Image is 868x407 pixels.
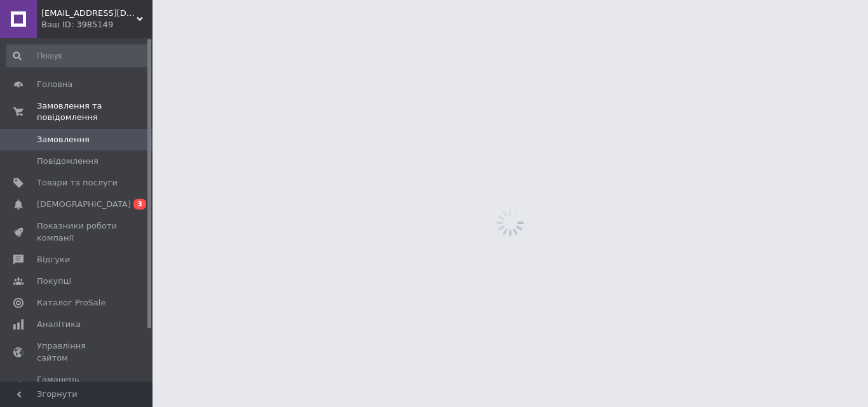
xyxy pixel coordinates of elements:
span: Зміна умов розміщення [297,82,551,100]
a: Договору-оферти [425,253,508,264]
span: За замовлення, отримані через сайт компанії на піддомені [DOMAIN_NAME] (наприклад [DOMAIN_NAME]),... [297,126,561,162]
span: плата за ставками, як у каталозі [382,152,536,162]
span: , щоб продовжити користуватись усіма можливостями платформи Prom. [297,170,543,205]
span: Погоджуюсь з умовами в оновленій редакції та умовами використання сайту компанії [315,253,562,276]
span: Підтвердіть згоду з новими умовами до [DATE] [297,170,518,180]
span: Докладніше за цим [297,230,445,241]
a: посиланням [388,230,445,241]
span: Оплата за послугу доступу почнеться з [DATE]. [297,213,520,223]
